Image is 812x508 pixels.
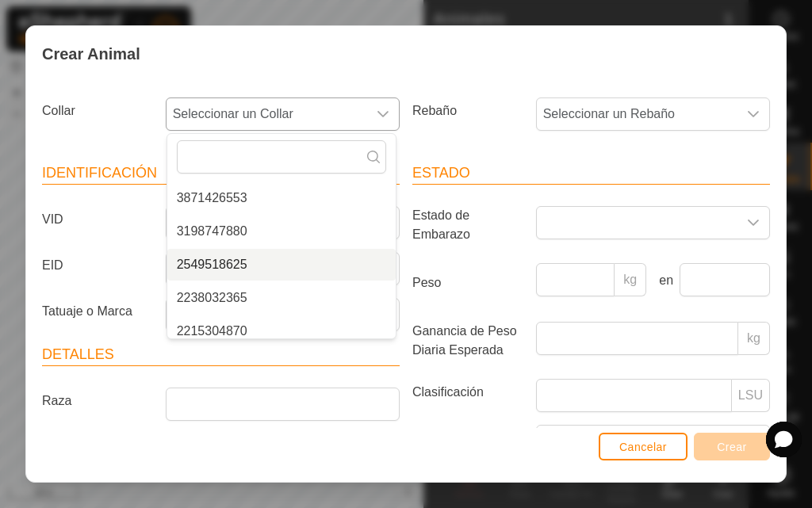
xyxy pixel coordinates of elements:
[36,252,159,279] label: EID
[36,206,159,233] label: VID
[167,149,396,380] ul: Option List
[694,433,770,460] button: Crear
[177,189,247,208] span: 3871426553
[177,222,247,241] span: 3198747880
[738,322,770,355] p-inputgroup-addon: kg
[177,288,247,307] span: 2238032365
[406,379,530,406] label: Clasificación
[653,271,673,290] label: en
[177,255,247,274] span: 2549518625
[42,344,400,366] header: Detalles
[367,98,399,130] div: dropdown trigger
[732,379,770,412] p-inputgroup-addon: LSU
[599,433,688,460] button: Cancelar
[167,216,396,247] li: 3198747880
[406,322,530,360] label: Ganancia de Peso Diaria Esperada
[615,263,646,296] p-inputgroup-addon: kg
[412,162,770,185] header: Estado
[406,206,530,244] label: Estado de Embarazo
[177,322,247,341] span: 2215304870
[36,97,159,124] label: Collar
[167,249,396,281] li: 2549518625
[42,42,140,66] span: Crear Animal
[619,441,667,453] span: Cancelar
[167,98,367,130] span: Seleccionar un Collar
[406,263,530,303] label: Peso
[406,97,530,124] label: Rebaño
[717,441,747,453] span: Crear
[737,207,769,239] div: dropdown trigger
[537,98,737,130] span: Seleccionar un Rebaño
[167,315,396,347] li: 2215304870
[167,182,396,214] li: 3871426553
[36,388,159,414] label: Raza
[737,98,769,130] div: dropdown trigger
[167,282,396,314] li: 2238032365
[36,298,159,325] label: Tatuaje o Marca
[42,162,400,185] header: Identificación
